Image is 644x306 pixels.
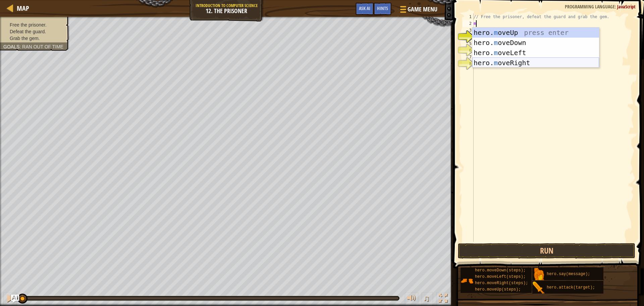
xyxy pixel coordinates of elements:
span: Goals [3,44,19,49]
span: Map [17,4,29,13]
div: 5 [463,40,474,47]
div: 4 [463,34,474,40]
span: JavaScript [617,3,636,10]
button: Game Menu [395,3,441,18]
span: : [615,3,617,10]
span: Free the prisoner. [10,22,47,28]
li: Free the prisoner. [3,21,64,28]
span: Hints [377,5,388,11]
span: hero.say(message); [547,272,590,276]
li: Grab the gem. [3,35,64,42]
button: Ask AI [11,295,19,303]
div: 8 [463,60,474,67]
div: 1 [463,13,474,20]
div: 2 [463,20,474,27]
span: Programming language [565,3,615,10]
span: : [19,44,22,49]
span: hero.moveLeft(steps); [475,274,526,279]
img: portrait.png [532,268,545,281]
button: Run [458,243,635,259]
span: hero.attack(target); [547,285,595,290]
button: Adjust volume [405,292,418,306]
div: 3 [463,27,474,34]
span: Game Menu [408,5,437,14]
div: 6 [463,47,474,54]
span: Grab the gem. [10,36,40,41]
span: Ran out of time [22,44,63,49]
li: Defeat the guard. [3,28,64,35]
span: Defeat the guard. [10,29,46,34]
button: Toggle fullscreen [436,292,450,306]
button: Ctrl + P: Pause [3,292,17,306]
span: ♫ [423,293,430,303]
a: Map [13,4,29,13]
span: hero.moveDown(steps); [475,268,526,273]
button: ♫ [422,292,433,306]
span: hero.moveUp(steps); [475,287,521,292]
button: Ask AI [356,3,374,15]
img: portrait.png [532,281,545,294]
img: portrait.png [461,274,473,287]
div: 7 [463,54,474,60]
span: hero.moveRight(steps); [475,281,528,286]
span: Ask AI [359,5,370,11]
